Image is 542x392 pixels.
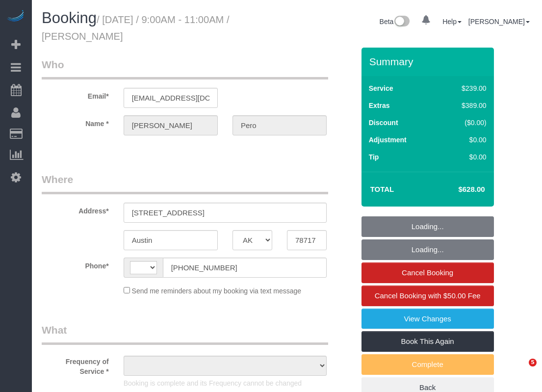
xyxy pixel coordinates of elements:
[34,88,116,101] label: Email*
[441,135,487,145] div: $0.00
[468,18,530,26] a: [PERSON_NAME]
[42,323,328,345] legend: What
[42,57,328,79] legend: Who
[375,291,481,300] span: Cancel Booking with $50.00 Fee
[361,262,494,283] a: Cancel Booking
[6,10,26,24] img: Automaid Logo
[361,309,494,329] a: View Changes
[124,115,218,135] input: First Name*
[34,203,116,216] label: Address*
[42,9,97,26] span: Booking
[441,101,487,110] div: $389.00
[369,118,398,128] label: Discount
[124,230,218,250] input: City*
[369,135,407,145] label: Adjustment
[369,83,393,93] label: Service
[361,286,494,306] a: Cancel Booking with $50.00 Fee
[124,378,327,388] p: Booking is complete and its Frequency cannot be changed
[34,115,116,129] label: Name *
[369,56,489,67] h3: Summary
[163,258,327,278] input: Phone*
[441,83,487,93] div: $239.00
[441,152,487,162] div: $0.00
[232,115,327,135] input: Last Name*
[509,359,532,382] iframe: Intercom live chat
[369,152,379,162] label: Tip
[42,172,328,194] legend: Where
[132,287,302,295] span: Send me reminders about my booking via text message
[34,353,116,376] label: Frequency of Service *
[34,258,116,271] label: Phone*
[529,359,537,366] span: 5
[441,118,487,128] div: ($0.00)
[369,101,390,110] label: Extras
[287,230,327,250] input: Zip Code*
[429,185,485,194] h4: $628.00
[393,16,410,28] img: New interface
[442,18,462,26] a: Help
[124,88,218,108] input: Email*
[361,331,494,352] a: Book This Again
[370,185,394,193] strong: Total
[380,18,410,26] a: Beta
[42,14,230,42] small: / [DATE] / 9:00AM - 11:00AM / [PERSON_NAME]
